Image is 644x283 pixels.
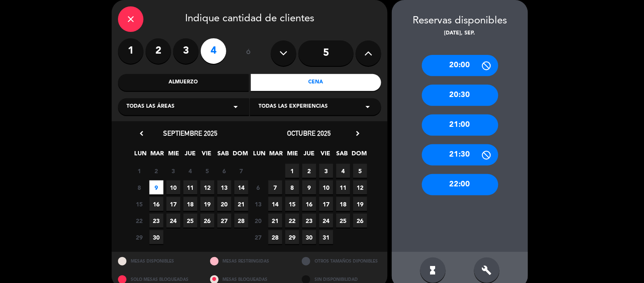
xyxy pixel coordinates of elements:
[353,129,362,138] i: chevron_right
[482,265,492,275] i: build
[319,149,333,163] span: VIE
[126,14,136,24] i: close
[183,149,197,163] span: JUE
[149,214,163,228] span: 23
[200,197,214,211] span: 19
[353,214,367,228] span: 26
[336,197,350,211] span: 18
[234,164,248,178] span: 7
[302,164,316,178] span: 2
[166,164,180,178] span: 3
[353,197,367,211] span: 19
[353,164,367,178] span: 5
[150,149,164,163] span: MAR
[336,164,350,178] span: 4
[233,149,247,163] span: DOM
[146,38,171,64] label: 2
[217,197,231,211] span: 20
[234,197,248,211] span: 21
[201,38,226,64] label: 4
[302,214,316,228] span: 23
[149,197,163,211] span: 16
[269,149,283,163] span: MAR
[268,180,282,194] span: 7
[132,230,146,244] span: 29
[217,180,231,194] span: 13
[204,252,296,270] div: MESAS RESTRINGIDAS
[319,230,333,244] span: 31
[235,38,262,68] div: ó
[200,180,214,194] span: 12
[166,180,180,194] span: 10
[183,180,197,194] span: 11
[200,164,214,178] span: 5
[422,55,498,76] div: 20:00
[118,38,143,64] label: 1
[118,74,249,91] div: Almuerzo
[268,214,282,228] span: 21
[319,180,333,194] span: 10
[200,149,214,163] span: VIE
[118,6,381,32] div: Indique cantidad de clientes
[286,149,300,163] span: MIE
[231,102,241,112] i: arrow_drop_down
[285,230,299,244] span: 29
[234,180,248,194] span: 14
[302,230,316,244] span: 30
[285,214,299,228] span: 22
[268,197,282,211] span: 14
[251,197,265,211] span: 13
[183,214,197,228] span: 25
[287,129,331,137] span: octubre 2025
[183,164,197,178] span: 4
[149,180,163,194] span: 9
[132,164,146,178] span: 1
[137,129,146,138] i: chevron_left
[285,164,299,178] span: 1
[319,197,333,211] span: 17
[132,197,146,211] span: 15
[363,102,373,112] i: arrow_drop_down
[302,149,316,163] span: JUE
[149,230,163,244] span: 30
[134,149,148,163] span: LUN
[132,180,146,194] span: 8
[353,180,367,194] span: 12
[217,214,231,228] span: 27
[352,149,366,163] span: DOM
[268,230,282,244] span: 28
[422,114,498,136] div: 21:00
[422,85,498,106] div: 20:30
[336,214,350,228] span: 25
[234,214,248,228] span: 28
[166,197,180,211] span: 17
[251,214,265,228] span: 20
[166,214,180,228] span: 24
[127,103,174,111] span: Todas las áreas
[183,197,197,211] span: 18
[428,265,438,275] i: hourglass_full
[167,149,181,163] span: MIE
[336,180,350,194] span: 11
[392,29,528,38] div: [DATE], sep.
[251,230,265,244] span: 27
[251,74,382,91] div: Cena
[392,13,528,29] div: Reservas disponibles
[217,164,231,178] span: 6
[132,214,146,228] span: 22
[302,197,316,211] span: 16
[253,149,267,163] span: LUN
[422,174,498,195] div: 22:00
[335,149,349,163] span: SAB
[259,103,328,111] span: Todas las experiencias
[295,252,388,270] div: OTROS TAMAÑOS DIPONIBLES
[285,197,299,211] span: 15
[251,180,265,194] span: 6
[302,180,316,194] span: 9
[319,214,333,228] span: 24
[112,252,204,270] div: MESAS DISPONIBLES
[173,38,199,64] label: 3
[163,129,217,137] span: septiembre 2025
[200,214,214,228] span: 26
[319,164,333,178] span: 3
